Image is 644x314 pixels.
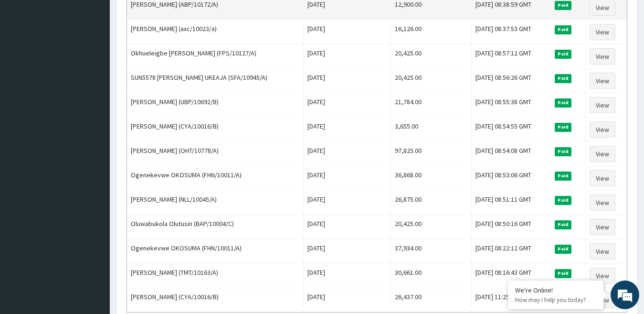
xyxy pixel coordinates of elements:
td: Ogenekevwe OKOSUMA (FHN/10011/A) [127,239,304,264]
a: View [590,97,615,113]
td: 16,126.00 [391,20,472,44]
td: [DATE] [303,264,391,288]
td: [DATE] 08:50:16 GMT [472,215,549,239]
td: [PERSON_NAME] (CYA/10016/B) [127,118,304,142]
span: Paid [555,269,572,278]
td: [DATE] 08:37:53 GMT [472,20,549,44]
span: Paid [555,25,572,34]
td: [PERSON_NAME] (TMT/10163/A) [127,264,304,288]
td: [DATE] 08:56:26 GMT [472,69,549,93]
td: [DATE] 08:22:12 GMT [472,239,549,264]
a: View [590,24,615,40]
span: We're online! [55,95,132,192]
td: [DATE] 08:54:08 GMT [472,142,549,166]
td: [DATE] [303,118,391,142]
td: 3,655.00 [391,118,472,142]
td: [DATE] 08:53:06 GMT [472,166,549,191]
td: 26,875.00 [391,191,472,215]
span: Paid [555,1,572,10]
textarea: Type your message and hit 'Enter' [5,211,182,244]
a: View [590,121,615,138]
span: Paid [555,147,572,156]
td: [PERSON_NAME] (NLL/10045/A) [127,191,304,215]
td: [DATE] [303,239,391,264]
span: Paid [555,50,572,58]
td: [DATE] [303,191,391,215]
span: Paid [555,172,572,180]
td: [DATE] [303,166,391,191]
td: 20,425.00 [391,69,472,93]
td: 26,437.00 [391,288,472,313]
img: d_794563401_company_1708531726252_794563401 [18,48,39,72]
a: View [590,170,615,186]
span: Paid [555,220,572,229]
span: Paid [555,245,572,253]
td: 37,934.00 [391,239,472,264]
td: SUN5578 [PERSON_NAME] UKEAJA (SFA/10945/A) [127,69,304,93]
td: [DATE] [303,288,391,313]
td: [PERSON_NAME] (UBP/10692/B) [127,93,304,118]
td: Oluwabukola Olutusin (BAP/10004/C) [127,215,304,239]
div: Minimize live chat window [157,5,179,28]
td: [PERSON_NAME] (axc/10023/a) [127,20,304,44]
td: 36,868.00 [391,166,472,191]
a: View [590,268,615,284]
div: We're Online! [515,286,596,294]
td: [DATE] 11:25:42 GMT [472,288,549,313]
a: View [590,48,615,65]
td: [DATE] [303,142,391,166]
td: 20,425.00 [391,44,472,69]
td: 21,784.00 [391,93,472,118]
a: View [590,73,615,89]
td: [DATE] 08:55:38 GMT [472,93,549,118]
td: [DATE] 08:57:12 GMT [472,44,549,69]
span: Paid [555,98,572,107]
td: Okhueleigbe [PERSON_NAME] (FPS/10127/A) [127,44,304,69]
a: View [590,195,615,211]
td: [PERSON_NAME] (OHT/10778/A) [127,142,304,166]
td: [DATE] [303,93,391,118]
td: [DATE] [303,69,391,93]
a: View [590,243,615,260]
td: [DATE] [303,44,391,69]
a: View [590,146,615,162]
a: View [590,219,615,235]
td: 30,661.00 [391,264,472,288]
span: Paid [555,123,572,131]
td: Ogenekevwe OKOSUMA (FHN/10011/A) [127,166,304,191]
div: Chat with us now [50,54,160,66]
span: Paid [555,74,572,83]
td: [PERSON_NAME] (CYA/10016/B) [127,288,304,313]
td: 20,425.00 [391,215,472,239]
p: How may I help you today? [515,296,596,304]
span: Paid [555,196,572,205]
td: [DATE] [303,215,391,239]
td: [DATE] 08:51:11 GMT [472,191,549,215]
td: 97,825.00 [391,142,472,166]
td: [DATE] [303,20,391,44]
td: [DATE] 08:16:43 GMT [472,264,549,288]
td: [DATE] 08:54:55 GMT [472,118,549,142]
